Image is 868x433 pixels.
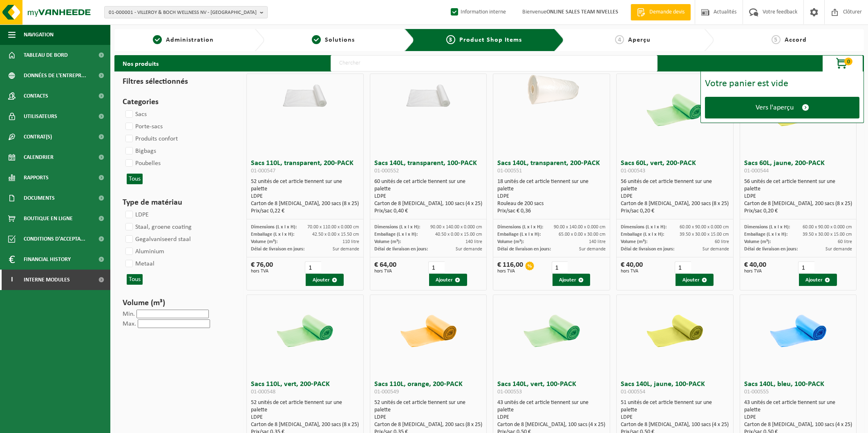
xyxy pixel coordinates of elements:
input: 1 [675,261,691,274]
span: Rapports [24,167,49,188]
span: Sur demande [825,247,852,252]
span: 3 [446,35,455,44]
span: Délai de livraison en jours: [251,247,304,252]
span: I [8,270,16,290]
div: Prix/sac 0,20 € [621,208,729,215]
a: 3Product Shop Items [421,35,548,45]
h3: Sacs 140L, vert, 100-PACK [497,381,606,397]
span: 90.00 x 140.00 x 0.000 cm [554,225,606,230]
div: 60 unités de cet article tiennent sur une palette [374,178,483,215]
div: LDPE [497,414,606,421]
div: Prix/sac 0,22 € [251,208,359,215]
label: Porte-sacs [124,121,163,133]
span: Utilisateurs [24,106,57,127]
div: LDPE [744,414,852,421]
a: Demande devis [631,4,691,20]
span: Navigation [24,25,54,45]
label: Metaal [124,258,154,270]
div: Prix/sac € 0,36 [497,208,606,215]
span: Accord [785,37,807,43]
button: Tous [127,274,143,285]
span: hors TVA [497,269,523,274]
span: Sur demande [579,247,606,252]
span: 1 [153,35,162,44]
span: 01-000543 [621,168,645,174]
div: LDPE [374,414,483,421]
img: 01-000553 [517,295,586,364]
label: Aluminium [124,246,164,258]
div: € 76,00 [251,261,273,274]
span: Administration [166,37,214,43]
div: Carton de 8 [MEDICAL_DATA], 200 sacs (8 x 25) [621,200,729,208]
span: 60 litre [715,239,729,244]
a: 2Solutions [268,35,398,45]
span: Délai de livraison en jours: [374,247,428,252]
input: 1 [552,261,568,274]
span: 01-000553 [497,389,522,395]
input: Chercher [331,55,658,71]
span: Données de l'entrepr... [24,65,86,86]
a: 1Administration [119,35,248,45]
h2: Nos produits [114,55,167,71]
div: € 40,00 [621,261,643,274]
button: Ajouter [553,274,591,286]
span: hors TVA [374,269,396,274]
span: Volume (m³): [251,239,277,244]
span: Dimensions (L x l x H): [744,225,790,230]
button: Ajouter [429,274,467,286]
img: 01-000554 [640,295,709,364]
h3: Sacs 60L, vert, 200-PACK [621,160,729,176]
div: LDPE [497,193,606,200]
h3: Sacs 140L, transparent, 200-PACK [497,160,606,176]
img: 01-000551 [517,74,586,109]
label: Information interne [449,6,506,18]
span: Sur demande [333,247,359,252]
button: Ajouter [799,274,837,286]
div: LDPE [374,193,483,200]
h3: Type de matériau [123,196,231,209]
span: 39.50 x 30.00 x 15.00 cm [803,232,852,237]
span: 90.00 x 140.00 x 0.000 cm [430,225,482,230]
h3: Filtres sélectionnés [123,76,231,88]
span: 39.50 x 30.00 x 15.00 cm [680,232,729,237]
span: Vers l'aperçu [756,103,794,112]
span: Sur demande [456,247,482,252]
button: Tous [127,174,143,184]
div: 52 unités de cet article tiennent sur une palette [251,178,359,215]
h3: Sacs 110L, transparent, 200-PACK [251,160,359,176]
span: Documents [24,188,55,208]
img: 01-000549 [394,295,463,364]
input: 1 [305,261,321,274]
span: Délai de livraison en jours: [621,247,674,252]
button: Ajouter [306,274,344,286]
span: 01-000544 [744,168,769,174]
div: Carton de 8 [MEDICAL_DATA], 100 sacs (4 x 25) [497,421,606,429]
span: Interne modules [24,270,70,290]
div: Carton de 8 [MEDICAL_DATA], 100 sacs (4 x 25) [744,421,852,429]
span: Emballage (L x l x H): [621,232,664,237]
button: 0 [822,55,863,71]
span: Emballage (L x l x H): [251,232,294,237]
div: Carton de 8 [MEDICAL_DATA], 200 sacs (8 x 25) [374,421,483,429]
span: 70.00 x 110.00 x 0.000 cm [307,225,359,230]
div: Carton de 8 [MEDICAL_DATA], 100 sacs (4 x 25) [621,421,729,429]
div: LDPE [621,414,729,421]
div: Carton de 8 [MEDICAL_DATA], 200 sacs (8 x 25) [251,200,359,208]
span: Tableau de bord [24,45,68,65]
span: 01-000548 [251,389,275,395]
span: Solutions [325,37,355,43]
span: 65.00 x 0.00 x 30.00 cm [559,232,606,237]
span: hors TVA [621,269,643,274]
label: Bigbags [124,145,156,157]
div: LDPE [251,193,359,200]
label: Min. [123,311,135,317]
span: Emballage (L x l x H): [497,232,541,237]
span: 01-000549 [374,389,399,395]
span: Délai de livraison en jours: [744,247,798,252]
span: 01-000001 - VILLEROY & BOCH WELLNESS NV - [GEOGRAPHIC_DATA] [109,7,257,19]
span: 60 litre [838,239,852,244]
strong: ONLINE SALES TEAM NIVELLES [546,9,618,15]
div: LDPE [251,414,359,421]
span: 5 [772,35,781,44]
span: Emballage (L x l x H): [744,232,787,237]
